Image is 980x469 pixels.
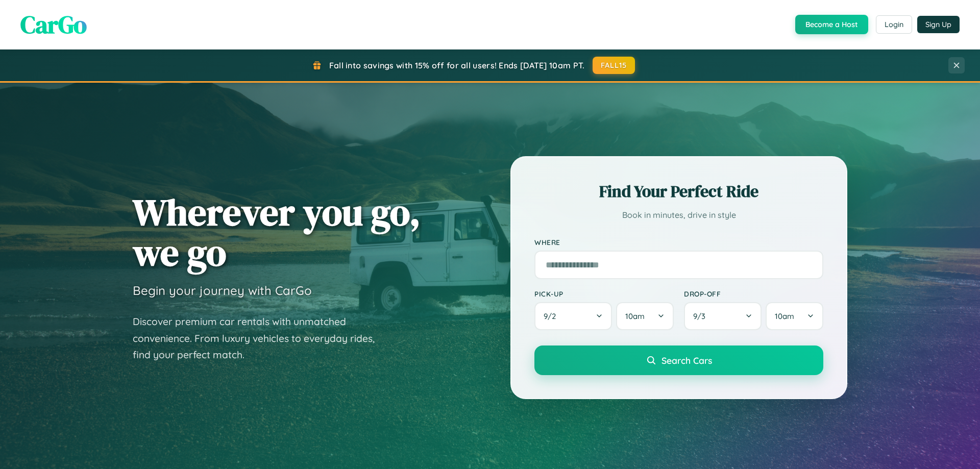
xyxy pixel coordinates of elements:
[684,289,823,298] label: Drop-off
[917,16,960,33] button: Sign Up
[329,60,585,70] span: Fall into savings with 15% off for all users! Ends [DATE] 10am PT.
[684,302,762,330] button: 9/3
[661,355,712,366] span: Search Cars
[20,8,87,41] span: CarGo
[133,313,388,363] p: Discover premium car rentals with unmatched convenience. From luxury vehicles to everyday rides, ...
[534,289,674,298] label: Pick-up
[534,302,612,330] button: 9/2
[795,15,868,34] button: Become a Host
[876,15,912,34] button: Login
[534,180,823,203] h2: Find Your Perfect Ride
[544,311,561,321] span: 9 / 2
[625,311,645,321] span: 10am
[534,208,823,223] p: Book in minutes, drive in style
[693,311,710,321] span: 9 / 3
[766,302,823,330] button: 10am
[534,345,823,375] button: Search Cars
[133,283,312,298] h3: Begin your journey with CarGo
[534,238,823,246] label: Where
[133,192,421,273] h1: Wherever you go, we go
[775,311,794,321] span: 10am
[593,57,635,74] button: FALL15
[616,302,674,330] button: 10am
